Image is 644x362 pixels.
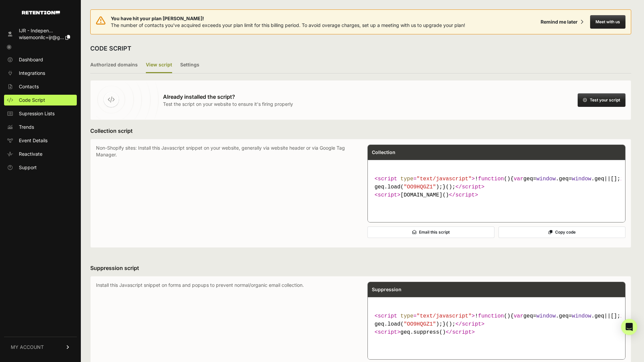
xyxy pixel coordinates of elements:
[620,176,627,182] span: if
[417,313,472,319] span: "text/javascript"
[368,145,625,160] div: Collection
[19,137,47,144] span: Event Details
[367,227,494,238] button: Email this script
[404,184,436,190] span: "OO9HQGZ1"
[4,337,77,357] a: MY ACCOUNT
[163,93,293,101] h3: Already installed the script?
[4,135,77,146] a: Event Details
[514,176,523,182] span: var
[452,329,472,335] span: script
[163,101,293,108] p: Test the script on your website to ensure it's firing properly
[400,313,413,319] span: type
[11,344,44,351] span: MY ACCOUNT
[4,149,77,159] a: Reactivate
[572,176,591,182] span: window
[375,192,400,198] span: < >
[90,57,138,73] label: Authorized domains
[90,44,131,53] h2: CODE SCRIPT
[4,68,77,79] a: Integrations
[4,122,77,132] a: Trends
[4,108,77,119] a: Supression Lists
[375,329,400,335] span: < >
[22,11,60,14] img: Retention.com
[590,15,625,29] button: Meet with us
[621,319,637,335] div: Open Intercom Messenger
[378,176,397,182] span: script
[19,56,43,63] span: Dashboard
[19,110,55,117] span: Supression Lists
[372,172,621,202] code: [DOMAIN_NAME]()
[478,313,504,319] span: function
[449,192,478,198] span: </ >
[378,329,397,335] span: script
[536,176,556,182] span: window
[378,192,397,198] span: script
[538,16,586,28] button: Remind me later
[400,176,413,182] span: type
[455,192,475,198] span: script
[372,309,621,339] code: geq.suppress()
[541,19,578,25] div: Remind me later
[4,162,77,173] a: Support
[375,313,475,319] span: < = >
[146,57,172,73] label: View script
[19,97,45,103] span: Code Script
[368,282,625,297] div: Suppression
[4,25,77,43] a: IJR - Indepen... wisemoonllc+ijr@g...
[19,83,39,90] span: Contacts
[455,321,484,327] span: </ >
[111,15,465,22] span: You have hit your plan [PERSON_NAME]!
[498,227,625,238] button: Copy code
[378,313,397,319] span: script
[578,93,625,107] button: Test your script
[404,321,436,327] span: "OO9HQGZ1"
[514,313,523,319] span: var
[455,184,484,190] span: </ >
[462,321,481,327] span: script
[536,313,556,319] span: window
[19,151,42,157] span: Reactivate
[19,70,45,77] span: Integrations
[180,57,199,73] label: Settings
[19,27,70,34] div: IJR - Indepen...
[478,176,504,182] span: function
[462,184,481,190] span: script
[375,176,475,182] span: < = >
[96,145,354,242] p: Non-Shopify sites: Install this Javascript snippet on your website, generally via website header ...
[90,127,631,135] h3: Collection script
[4,54,77,65] a: Dashboard
[19,124,34,130] span: Trends
[478,176,510,182] span: ( )
[19,34,64,40] span: wisemoonllc+ijr@g...
[417,176,472,182] span: "text/javascript"
[90,264,631,272] h3: Suppression script
[19,164,37,171] span: Support
[446,329,475,335] span: </ >
[4,95,77,105] a: Code Script
[111,22,465,28] span: The number of contacts you've acquired exceeds your plan limit for this billing period. To avoid ...
[572,313,591,319] span: window
[4,81,77,92] a: Contacts
[478,313,510,319] span: ( )
[620,313,627,319] span: if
